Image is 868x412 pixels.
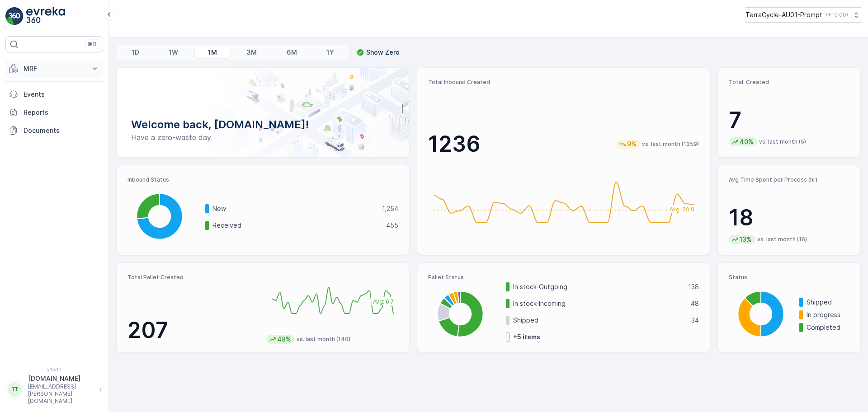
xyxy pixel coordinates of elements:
p: Total Pallet Created [127,274,259,281]
p: ⌘B [88,41,97,48]
p: Shipped [807,298,849,307]
p: New [212,204,376,213]
p: Pallet Status [428,274,699,281]
p: 9% [626,140,637,149]
p: 3M [246,48,257,57]
p: Have a zero-waste day [131,132,395,143]
p: Show Zero [366,48,400,57]
a: Documents [5,122,103,140]
p: Total Created [729,79,849,86]
p: In stock-Outgoing [513,282,682,291]
div: TT [8,382,22,397]
button: TT[DOMAIN_NAME][EMAIL_ADDRESS][PERSON_NAME][DOMAIN_NAME] [5,374,103,405]
p: 40% [739,137,755,146]
p: In progress [807,310,849,319]
p: 7 [729,107,849,134]
p: 18 [729,204,849,231]
p: 48% [276,335,292,344]
p: Inbound Status [127,176,398,183]
p: 1M [208,48,217,57]
p: 6M [287,48,297,57]
p: vs. last month (5) [759,138,806,145]
button: MRF [5,60,103,78]
p: Status [729,274,849,281]
p: 138 [688,282,699,291]
p: Events [24,90,99,99]
p: Total Inbound Created [428,79,699,86]
p: MRF [24,64,85,73]
p: vs. last month (140) [297,336,350,343]
a: Events [5,85,103,103]
p: Welcome back, [DOMAIN_NAME]! [131,117,395,132]
p: 207 [127,317,259,344]
p: Documents [24,126,99,135]
img: logo [5,7,24,25]
p: Reports [24,108,99,117]
p: ( +10:00 ) [826,11,848,19]
p: vs. last month (16) [757,236,807,243]
button: TerraCycle-AU01-Prompt(+10:00) [745,7,861,23]
p: 13% [739,235,753,244]
p: [DOMAIN_NAME] [28,374,95,383]
p: 1D [132,48,139,57]
p: Avg Time Spent per Process (hr) [729,176,849,183]
p: vs. last month (1359) [642,140,699,148]
p: Completed [807,323,849,332]
p: TerraCycle-AU01-Prompt [745,10,822,19]
p: 455 [386,221,398,230]
p: [EMAIL_ADDRESS][PERSON_NAME][DOMAIN_NAME] [28,383,95,405]
p: 34 [691,316,699,325]
a: Reports [5,103,103,122]
p: 1W [169,48,178,57]
p: + 5 items [513,332,540,342]
p: 1,254 [382,204,398,213]
p: 48 [691,299,699,308]
p: Received [212,221,380,230]
p: Shipped [513,316,685,325]
span: v 1.51.1 [5,367,103,372]
p: 1236 [428,131,481,158]
img: logo_light-DOdMpM7g.png [26,7,65,25]
p: 1Y [326,48,334,57]
p: In stock-Incoming [513,299,685,308]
